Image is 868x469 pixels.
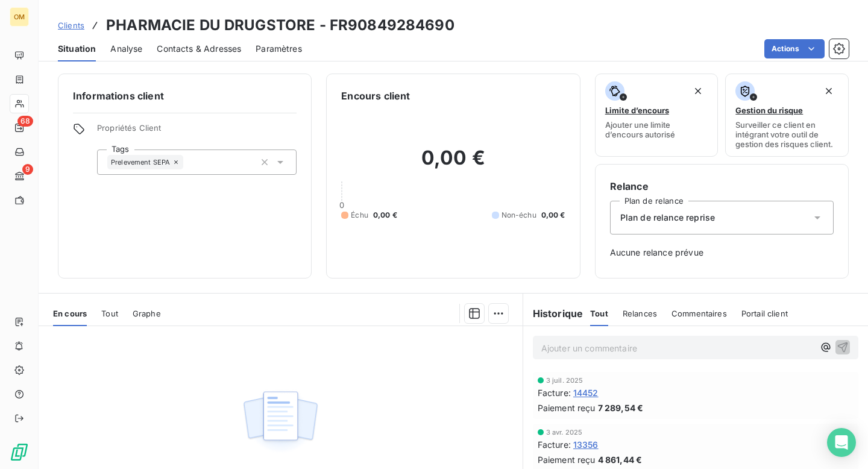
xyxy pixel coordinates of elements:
span: Clients [58,20,84,30]
span: Graphe [133,309,161,318]
span: 7 289,54 € [598,401,644,414]
span: Paiement reçu [538,401,596,414]
span: Tout [590,309,608,318]
h6: Informations client [73,89,297,103]
span: Plan de relance reprise [620,212,715,224]
span: Situation [58,43,96,55]
span: Échu [351,210,368,221]
h2: 0,00 € [341,146,565,182]
div: Open Intercom Messenger [827,428,856,457]
h3: PHARMACIE DU DRUGSTORE - FR90849284690 [106,14,454,36]
span: Non-échu [502,210,536,221]
button: Gestion du risqueSurveiller ce client en intégrant votre outil de gestion des risques client. [725,74,849,157]
span: 0,00 € [373,210,397,221]
span: 68 [17,116,33,127]
span: Prelevement SEPA [111,159,170,166]
img: Logo LeanPay [10,442,29,462]
span: Contacts & Adresses [157,43,241,55]
span: Surveiller ce client en intégrant votre outil de gestion des risques client. [735,120,838,149]
span: 3 juil. 2025 [546,377,583,384]
span: 14452 [573,386,599,399]
span: 0 [339,200,344,210]
h6: Relance [610,179,834,194]
span: En cours [53,309,87,318]
span: Relances [623,309,657,318]
span: Portail client [741,309,788,318]
span: 9 [22,164,33,175]
h6: Historique [523,306,583,321]
span: 4 861,44 € [598,453,643,466]
span: 0,00 € [541,210,565,221]
span: Facture : [538,386,571,399]
span: Analyse [110,43,142,55]
span: Commentaires [671,309,727,318]
img: Empty state [242,385,319,459]
span: Tout [101,309,118,318]
span: Facture : [538,438,571,451]
a: Clients [58,19,84,31]
span: Limite d’encours [605,105,669,115]
span: 13356 [573,438,599,451]
span: Paramètres [256,43,302,55]
span: Gestion du risque [735,105,803,115]
span: 3 avr. 2025 [546,429,583,436]
div: OM [10,7,29,27]
span: Aucune relance prévue [610,247,834,259]
span: Ajouter une limite d’encours autorisé [605,120,708,139]
h6: Encours client [341,89,410,103]
span: Paiement reçu [538,453,596,466]
button: Limite d’encoursAjouter une limite d’encours autorisé [595,74,719,157]
button: Actions [764,39,825,58]
span: Propriétés Client [97,123,297,140]
input: Ajouter une valeur [183,157,193,168]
